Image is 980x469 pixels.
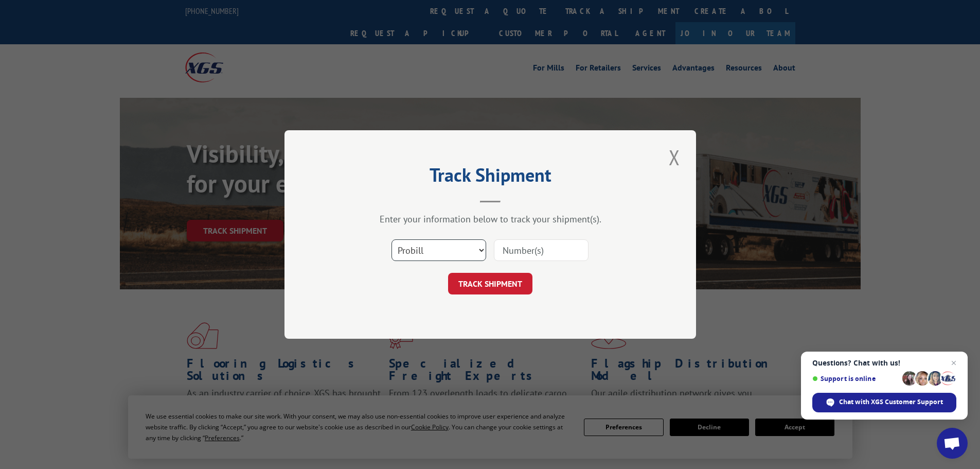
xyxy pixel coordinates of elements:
[812,375,899,383] span: Support is online
[839,397,943,407] span: Chat with XGS Customer Support
[812,359,956,367] span: Questions? Chat with us!
[336,213,645,225] div: Enter your information below to track your shipment(s).
[494,239,589,261] input: Number(s)
[812,393,956,412] span: Chat with XGS Customer Support
[937,428,968,459] a: Open chat
[448,273,532,294] button: TRACK SHIPMENT
[336,168,645,187] h2: Track Shipment
[666,143,683,171] button: Close modal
